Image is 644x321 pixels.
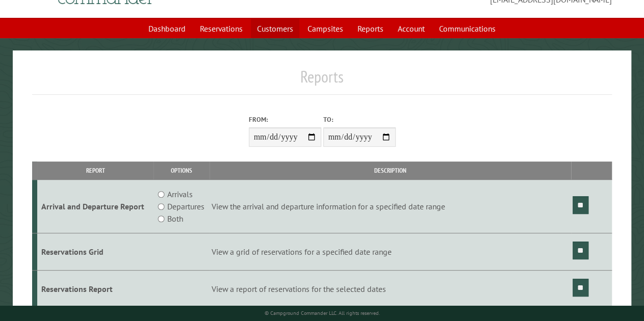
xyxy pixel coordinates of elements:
[37,180,153,233] td: Arrival and Departure Report
[210,180,571,233] td: View the arrival and departure information for a specified date range
[301,19,349,38] a: Campsites
[433,19,502,38] a: Communications
[210,270,571,307] td: View a report of reservations for the selected dates
[194,19,249,38] a: Reservations
[37,162,153,179] th: Report
[153,162,210,179] th: Options
[32,67,612,95] h1: Reports
[37,233,153,271] td: Reservations Grid
[249,115,321,124] label: From:
[351,19,390,38] a: Reports
[210,162,571,179] th: Description
[323,115,396,124] label: To:
[167,188,193,200] label: Arrivals
[167,212,183,225] label: Both
[167,200,204,212] label: Departures
[210,233,571,271] td: View a grid of reservations for a specified date range
[142,19,192,38] a: Dashboard
[392,19,431,38] a: Account
[37,270,153,307] td: Reservations Report
[265,310,380,316] small: © Campground Commander LLC. All rights reserved.
[251,19,299,38] a: Customers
